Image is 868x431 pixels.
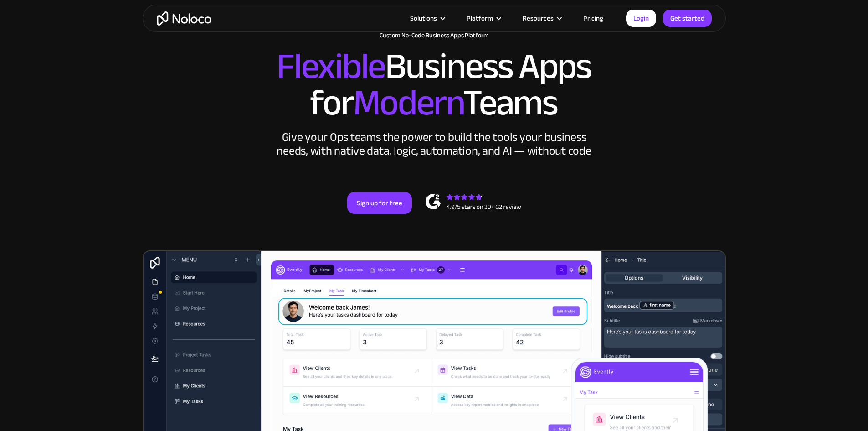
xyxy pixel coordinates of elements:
a: Sign up for free [347,192,412,214]
a: Pricing [572,12,615,24]
div: Resources [511,12,572,24]
span: Flexible [277,32,385,100]
a: Login [626,10,656,27]
a: home [157,11,211,26]
span: Modern [353,69,463,137]
div: Resources [523,12,554,24]
h2: Business Apps for Teams [152,48,717,121]
div: Solutions [410,12,437,24]
div: Platform [455,12,511,24]
div: Give your Ops teams the power to build the tools your business needs, with native data, logic, au... [275,130,594,158]
a: Get started [663,10,712,27]
div: Solutions [399,12,455,24]
div: Platform [467,12,493,24]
